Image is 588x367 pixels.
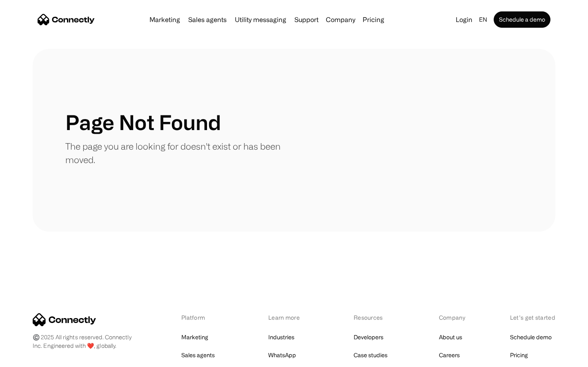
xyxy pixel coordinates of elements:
[354,313,396,322] div: Resources
[268,313,311,322] div: Learn more
[510,332,552,343] a: Schedule demo
[494,11,550,28] a: Schedule a demo
[181,332,208,343] a: Marketing
[439,349,460,361] a: Careers
[479,14,487,25] div: en
[268,349,296,361] a: WhatsApp
[181,313,226,322] div: Platform
[232,16,290,23] a: Utility messaging
[8,352,49,364] aside: Language selected: English
[452,14,476,25] a: Login
[185,16,230,23] a: Sales agents
[359,16,388,23] a: Pricing
[510,313,555,322] div: Let’s get started
[291,16,322,23] a: Support
[354,332,383,343] a: Developers
[326,14,355,25] div: Company
[181,349,215,361] a: Sales agents
[268,332,294,343] a: Industries
[65,110,221,135] h1: Page Not Found
[510,349,528,361] a: Pricing
[16,353,49,364] ul: Language list
[439,313,468,322] div: Company
[354,349,388,361] a: Case studies
[146,16,183,23] a: Marketing
[439,332,462,343] a: About us
[65,139,294,166] p: The page you are looking for doesn't exist or has been moved.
